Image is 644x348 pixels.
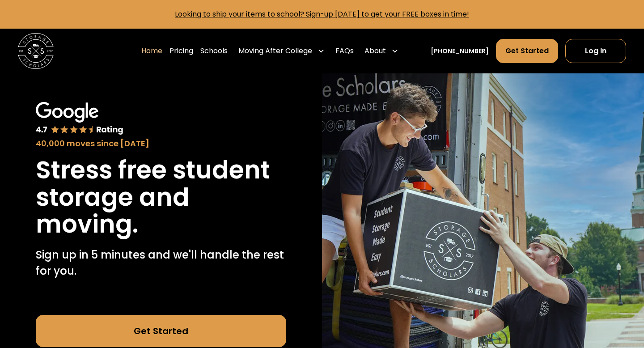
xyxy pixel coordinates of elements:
[335,38,354,64] a: FAQs
[565,39,626,63] a: Log In
[431,47,489,56] a: [PHONE_NUMBER]
[18,33,54,69] img: Storage Scholars main logo
[200,38,228,64] a: Schools
[169,38,193,64] a: Pricing
[36,247,286,279] p: Sign up in 5 minutes and we'll handle the rest for you.
[141,38,162,64] a: Home
[238,46,312,56] div: Moving After College
[175,9,469,19] a: Looking to ship your items to school? Sign-up [DATE] to get your FREE boxes in time!
[361,38,402,64] div: About
[235,38,328,64] div: Moving After College
[36,157,286,238] h1: Stress free student storage and moving.
[364,46,386,56] div: About
[36,137,286,149] div: 40,000 moves since [DATE]
[496,39,558,63] a: Get Started
[36,315,286,347] a: Get Started
[36,102,123,136] img: Google 4.7 star rating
